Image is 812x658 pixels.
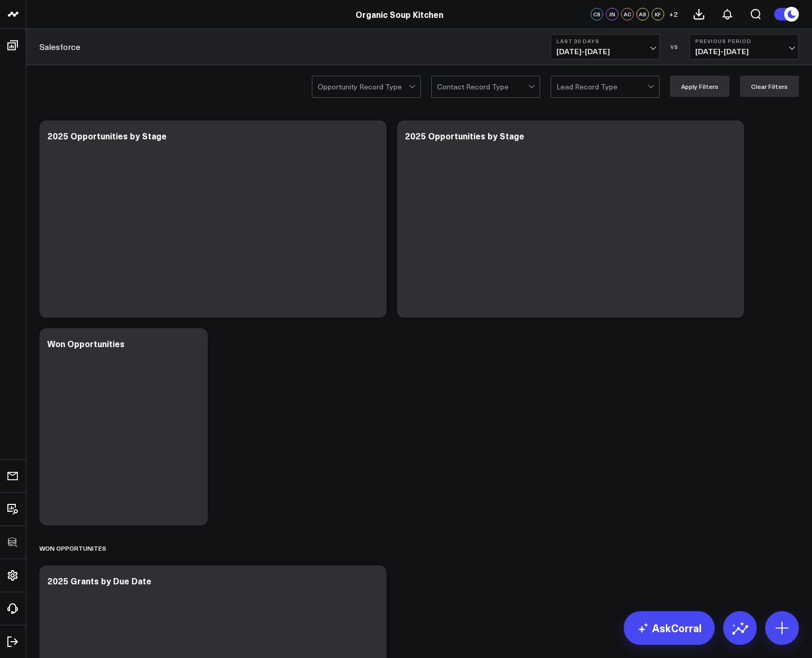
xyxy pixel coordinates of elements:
[47,575,151,586] div: 2025 Grants by Due Date
[667,8,679,21] button: +2
[740,76,799,97] button: Clear Filters
[665,44,684,50] div: VS
[405,130,524,141] div: 2025 Opportunities by Stage
[591,8,603,21] div: CS
[556,47,654,56] span: [DATE] - [DATE]
[689,34,799,59] button: Previous Period[DATE]-[DATE]
[47,130,167,141] div: 2025 Opportunities by Stage
[39,536,106,560] div: Won Opportunites
[551,34,660,59] button: Last 30 Days[DATE]-[DATE]
[47,338,125,349] div: Won Opportunities
[695,38,793,44] b: Previous Period
[652,8,664,21] div: KF
[606,8,618,21] div: JN
[695,47,793,56] span: [DATE] - [DATE]
[556,38,654,44] b: Last 30 Days
[356,8,443,20] a: Organic Soup Kitchen
[621,8,634,21] div: AC
[624,611,715,645] a: AskCorral
[670,76,729,97] button: Apply Filters
[39,41,80,53] a: Salesforce
[669,11,678,18] span: + 2
[636,8,649,21] div: AS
